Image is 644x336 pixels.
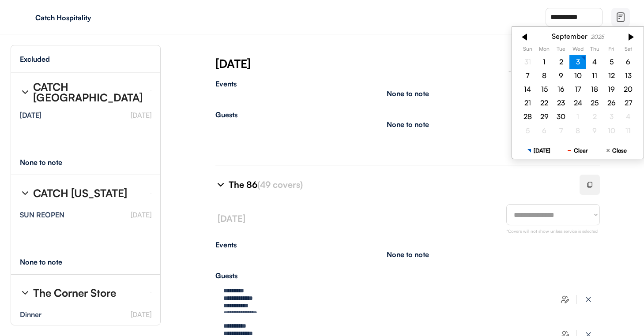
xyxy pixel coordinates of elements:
div: 6 Sep 2025 [620,55,636,68]
div: Excluded [20,56,50,63]
div: [DATE] [20,112,41,119]
th: Sunday [519,46,536,55]
div: 4 Sep 2025 [586,55,603,68]
div: Dinner [20,311,41,318]
img: x-close%20%283%29.svg [584,295,593,304]
div: 9 Oct 2025 [586,123,603,137]
button: Clear [558,142,597,158]
th: Thursday [586,46,603,55]
button: [DATE] [520,142,558,158]
font: *Covers will not show unless service is selected [506,228,598,234]
div: 17 Sep 2025 [569,82,586,96]
div: 18 Sep 2025 [586,82,603,96]
div: Guests [215,272,600,279]
div: Events [215,80,600,87]
div: 15 Sep 2025 [536,82,553,96]
div: None to note [20,258,79,265]
div: CATCH [US_STATE] [33,188,127,198]
div: SUN REOPEN [20,211,64,218]
div: 11 Sep 2025 [586,68,603,82]
div: 21 Sep 2025 [519,96,536,110]
font: (49 covers) [257,179,303,190]
div: September [552,32,588,41]
div: 29 Sep 2025 [536,110,553,123]
div: 23 Sep 2025 [553,96,569,110]
th: Friday [603,46,620,55]
div: None to note [387,251,429,258]
img: file-02.svg [615,12,626,22]
font: [DATE] [131,310,151,319]
img: chevron-right%20%281%29.svg [20,188,30,198]
div: 8 Sep 2025 [536,68,553,82]
div: 9 Sep 2025 [553,68,569,82]
font: [DATE] [218,213,245,224]
button: Close [597,142,636,158]
div: Guests [215,111,600,118]
div: None to note [387,90,429,97]
div: The 86 [229,179,569,191]
img: users-edit.svg [561,295,569,304]
div: 28 Sep 2025 [519,110,536,123]
th: Tuesday [553,46,569,55]
div: 26 Sep 2025 [603,96,620,110]
font: [DATE] [131,111,151,119]
th: Saturday [620,46,636,55]
div: Events [215,241,600,248]
div: 31 Aug 2025 [519,55,536,68]
div: 13 Sep 2025 [620,68,636,82]
div: 3 Sep 2025 [569,55,586,68]
div: None to note [20,159,79,166]
div: 6 Oct 2025 [536,123,553,137]
div: The Corner Store [33,287,116,298]
div: 27 Sep 2025 [620,96,636,110]
div: 5 Sep 2025 [603,55,620,68]
div: 7 Oct 2025 [553,123,569,137]
th: Wednesday [569,46,586,55]
div: 4 Oct 2025 [620,110,636,123]
div: 10 Oct 2025 [603,123,620,137]
div: 3 Oct 2025 [603,110,620,123]
div: None to note [387,121,429,128]
div: 14 Sep 2025 [519,82,536,96]
img: chevron-right%20%281%29.svg [215,179,226,190]
div: 30 Sep 2025 [553,110,569,123]
div: 24 Sep 2025 [569,96,586,110]
th: Monday [536,46,553,55]
div: 25 Sep 2025 [586,96,603,110]
div: 2025 [591,34,604,40]
img: chevron-right%20%281%29.svg [20,287,30,298]
div: 1 Oct 2025 [569,110,586,123]
div: Catch Hospitality [35,14,147,21]
div: 5 Oct 2025 [519,123,536,137]
div: 16 Sep 2025 [553,82,569,96]
img: chevron-right%20%281%29.svg [20,87,30,97]
div: 20 Sep 2025 [620,82,636,96]
font: [DATE] [131,210,151,219]
img: yH5BAEAAAAALAAAAAABAAEAAAIBRAA7 [18,10,32,24]
div: 10 Sep 2025 [569,68,586,82]
div: CATCH [GEOGRAPHIC_DATA] [33,82,143,103]
div: 1 Sep 2025 [536,55,553,68]
div: 2 Oct 2025 [586,110,603,123]
div: 7 Sep 2025 [519,68,536,82]
div: 19 Sep 2025 [603,82,620,96]
div: [DATE] [215,56,644,71]
div: 8 Oct 2025 [569,123,586,137]
div: 22 Sep 2025 [536,96,553,110]
div: 12 Sep 2025 [603,68,620,82]
div: 2 Sep 2025 [553,55,569,68]
div: 11 Oct 2025 [620,123,636,137]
